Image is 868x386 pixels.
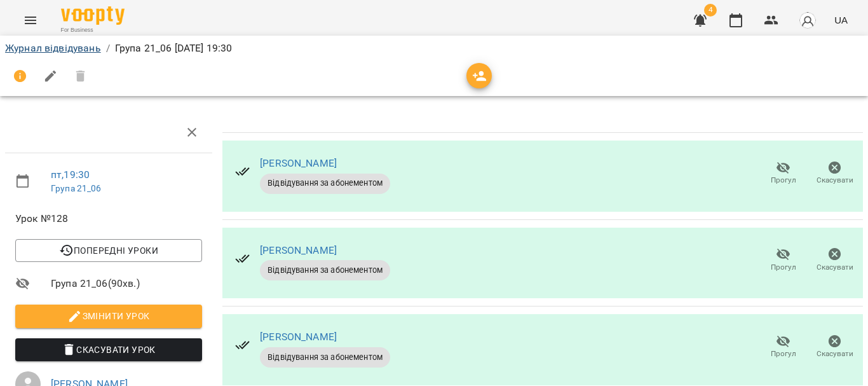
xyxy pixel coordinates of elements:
[771,348,796,359] span: Прогул
[260,265,390,276] span: Відвідування за абонементом
[15,239,202,262] button: Попередні уроки
[260,244,337,256] a: [PERSON_NAME]
[61,6,125,25] img: Voopty Logo
[817,262,853,273] span: Скасувати
[15,5,46,36] button: Menu
[51,276,202,291] span: Група 21_06 ( 90 хв. )
[5,41,863,56] nav: breadcrumb
[260,352,390,363] span: Відвідування за абонементом
[25,342,192,357] span: Скасувати Урок
[809,242,860,278] button: Скасувати
[15,338,202,361] button: Скасувати Урок
[25,308,192,324] span: Змінити урок
[809,156,860,191] button: Скасувати
[809,329,860,365] button: Скасувати
[15,211,202,226] span: Урок №128
[51,183,102,193] a: Група 21_06
[834,13,848,27] span: UA
[106,41,110,56] li: /
[817,348,853,359] span: Скасувати
[757,156,809,191] button: Прогул
[260,157,337,169] a: [PERSON_NAME]
[771,262,796,273] span: Прогул
[115,41,233,56] p: Група 21_06 [DATE] 19:30
[25,243,192,258] span: Попередні уроки
[51,169,90,181] a: пт , 19:30
[704,4,717,17] span: 4
[771,175,796,186] span: Прогул
[260,177,390,189] span: Відвідування за абонементом
[61,26,125,34] span: For Business
[799,11,817,29] img: avatar_s.png
[817,175,853,186] span: Скасувати
[757,329,809,365] button: Прогул
[757,242,809,278] button: Прогул
[829,8,853,32] button: UA
[15,305,202,327] button: Змінити урок
[5,42,101,54] a: Журнал відвідувань
[260,331,337,343] a: [PERSON_NAME]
